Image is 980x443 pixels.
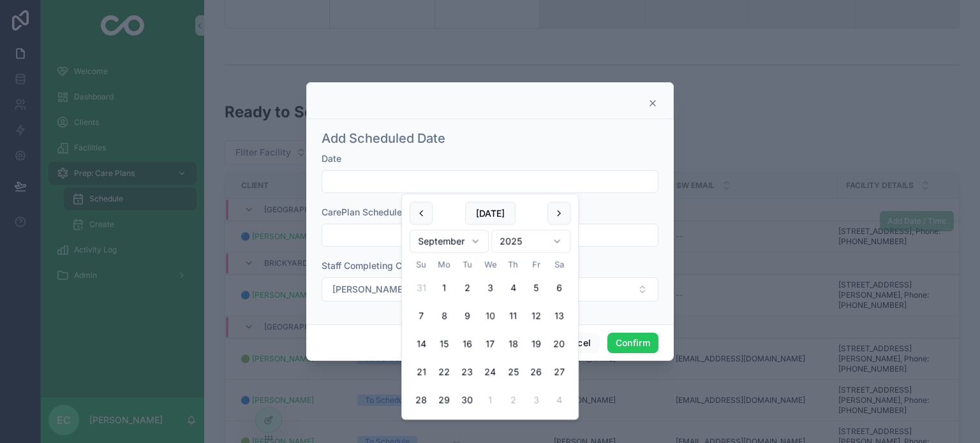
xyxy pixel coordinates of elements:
button: Friday, September 5th, 2025 [524,277,547,300]
button: Wednesday, September 24th, 2025 [479,361,501,384]
button: Tuesday, September 16th, 2025 [456,333,479,356]
th: Friday [524,258,547,272]
th: Tuesday [456,258,479,272]
button: Monday, September 15th, 2025 [433,333,456,356]
button: [DATE] [465,202,516,225]
button: Saturday, October 4th, 2025 [547,389,570,412]
span: Staff Completing Care Plan [322,260,436,271]
h1: Add Scheduled Date [322,129,445,147]
table: September 2025 [410,258,570,412]
button: Sunday, September 21st, 2025 [410,361,433,384]
button: Sunday, September 14th, 2025 [410,333,433,356]
button: Thursday, September 18th, 2025 [501,333,524,356]
button: Tuesday, September 2nd, 2025 [456,277,479,300]
th: Thursday [501,258,524,272]
button: Thursday, September 25th, 2025 [501,361,524,384]
button: Saturday, September 6th, 2025 [547,277,570,300]
button: Saturday, September 27th, 2025 [547,361,570,384]
button: Select Button [322,277,658,301]
button: Friday, October 3rd, 2025 [524,389,547,412]
button: Tuesday, September 30th, 2025 [456,389,479,412]
button: Sunday, September 28th, 2025 [410,389,433,412]
button: Today, Wednesday, September 10th, 2025 [479,305,501,328]
button: Sunday, August 31st, 2025 [410,277,433,300]
button: Wednesday, October 1st, 2025 [479,389,501,412]
button: Monday, September 1st, 2025 [433,277,456,300]
button: Monday, September 29th, 2025 [433,389,456,412]
button: Thursday, September 11th, 2025 [501,305,524,328]
span: Date [322,153,341,164]
button: Saturday, September 20th, 2025 [547,333,570,356]
button: Friday, September 19th, 2025 [524,333,547,356]
th: Saturday [547,258,570,272]
button: Wednesday, September 17th, 2025 [479,333,501,356]
button: Sunday, September 7th, 2025 [410,305,433,328]
button: Thursday, October 2nd, 2025 [501,389,524,412]
button: Friday, September 26th, 2025 [524,361,547,384]
button: Saturday, September 13th, 2025 [547,305,570,328]
th: Wednesday [479,258,501,272]
button: Monday, September 8th, 2025 [433,305,456,328]
button: Wednesday, September 3rd, 2025 [479,277,501,300]
span: [PERSON_NAME] [332,283,406,296]
button: Tuesday, September 23rd, 2025 [456,361,479,384]
button: Confirm [607,333,658,353]
th: Monday [433,258,456,272]
button: Monday, September 22nd, 2025 [433,361,456,384]
span: CarePlan Scheduled Time [322,207,431,217]
th: Sunday [410,258,433,272]
button: Thursday, September 4th, 2025 [501,277,524,300]
button: Friday, September 12th, 2025 [524,305,547,328]
button: Tuesday, September 9th, 2025 [456,305,479,328]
